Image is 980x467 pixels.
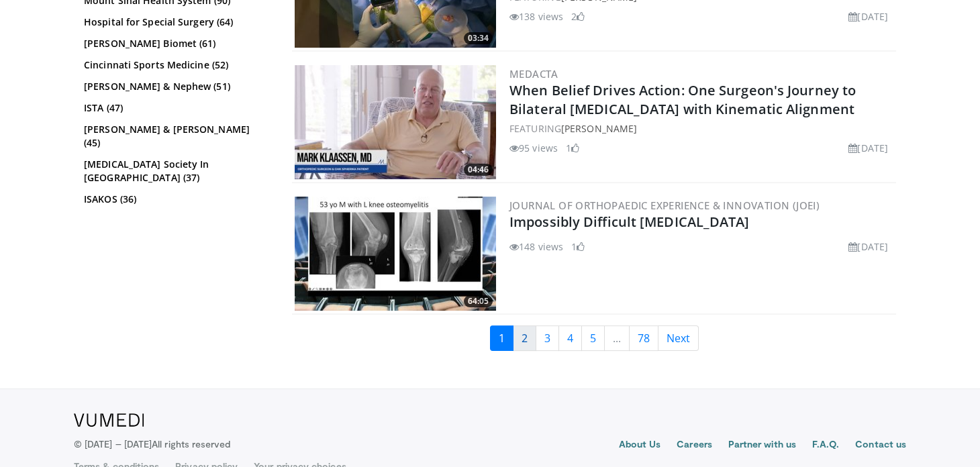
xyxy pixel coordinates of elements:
a: 64:05 [295,197,496,311]
img: 4b116378-28bc-4c80-bb8f-62ada2e80535.300x170_q85_crop-smart_upscale.jpg [295,197,496,311]
li: [DATE] [848,240,888,254]
li: 1 [571,240,585,254]
a: ISAKOS (36) [84,193,268,206]
a: 78 [629,325,658,351]
li: 95 views [509,141,558,155]
li: 2 [571,9,585,23]
a: [PERSON_NAME] [561,122,637,135]
nav: Search results pages [292,325,896,351]
p: © [DATE] – [DATE] [74,437,231,451]
a: [PERSON_NAME] & [PERSON_NAME] (45) [84,123,268,150]
span: 03:34 [464,32,493,44]
a: F.A.Q. [812,437,839,454]
li: 1 [566,141,579,155]
a: Impossibly Difficult [MEDICAL_DATA] [509,213,750,231]
a: 4 [558,325,582,351]
a: When Belief Drives Action: One Surgeon's Journey to Bilateral [MEDICAL_DATA] with Kinematic Align... [509,81,856,118]
div: FEATURING [509,121,893,136]
a: ISTA (47) [84,101,268,115]
a: Contact us [855,437,906,454]
a: [MEDICAL_DATA] Society In [GEOGRAPHIC_DATA] (37) [84,158,268,185]
a: Journal of Orthopaedic Experience & Innovation (JOEI) [509,199,820,212]
a: [PERSON_NAME] & Nephew (51) [84,80,268,93]
a: Next [658,325,699,351]
a: Medacta [509,67,558,81]
a: 3 [536,325,559,351]
a: Careers [677,437,712,454]
li: 148 views [509,240,563,254]
span: 64:05 [464,295,493,307]
li: [DATE] [848,9,888,23]
img: e7443d18-596a-449b-86f2-a7ae2f76b6bd.300x170_q85_crop-smart_upscale.jpg [295,65,496,179]
a: 1 [490,325,513,351]
span: All rights reserved [152,438,230,450]
a: 2 [513,325,536,351]
span: 04:46 [464,164,493,176]
a: About Us [619,437,661,454]
img: VuMedi Logo [74,413,144,427]
li: [DATE] [848,141,888,155]
a: [PERSON_NAME] Biomet (61) [84,37,268,50]
a: 5 [581,325,605,351]
li: 138 views [509,9,563,23]
a: Partner with us [728,437,796,454]
a: 04:46 [295,65,496,179]
a: Hospital for Special Surgery (64) [84,15,268,29]
a: Cincinnati Sports Medicine (52) [84,58,268,72]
